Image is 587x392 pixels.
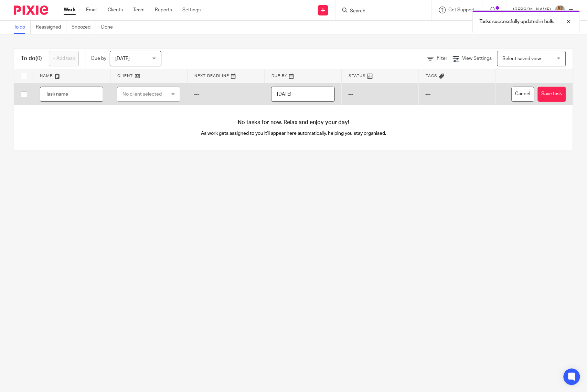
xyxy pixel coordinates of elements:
[91,55,106,62] p: Due by
[342,83,419,105] td: ---
[35,56,42,61] span: (0)
[437,56,448,61] span: Filter
[122,87,169,101] div: No client selected
[14,119,573,126] h4: No tasks for now. Relax and enjoy your day!
[49,51,79,66] a: + Add task
[154,130,433,137] p: As work gets assigned to you it'll appear here automatically, helping you stay organised.
[503,56,541,61] span: Select saved view
[108,7,123,13] a: Clients
[512,87,534,102] button: Cancel
[14,21,31,34] a: To do
[538,87,566,102] button: Save task
[133,7,145,13] a: Team
[14,6,48,15] img: Pixie
[40,87,103,102] input: Task name
[271,87,334,102] input: Pick a date
[155,7,172,13] a: Reports
[101,21,118,34] a: Done
[36,21,66,34] a: Reassigned
[21,55,42,62] h1: To do
[64,7,76,13] a: Work
[86,7,97,13] a: Email
[462,56,492,61] span: View Settings
[426,74,437,78] span: Tags
[115,56,130,61] span: [DATE]
[182,7,201,13] a: Settings
[72,21,96,34] a: Snoozed
[480,18,554,25] p: Tasks successfully updated in bulk.
[419,83,496,105] td: ---
[555,5,566,16] img: 1234.JPG
[187,83,264,105] td: ---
